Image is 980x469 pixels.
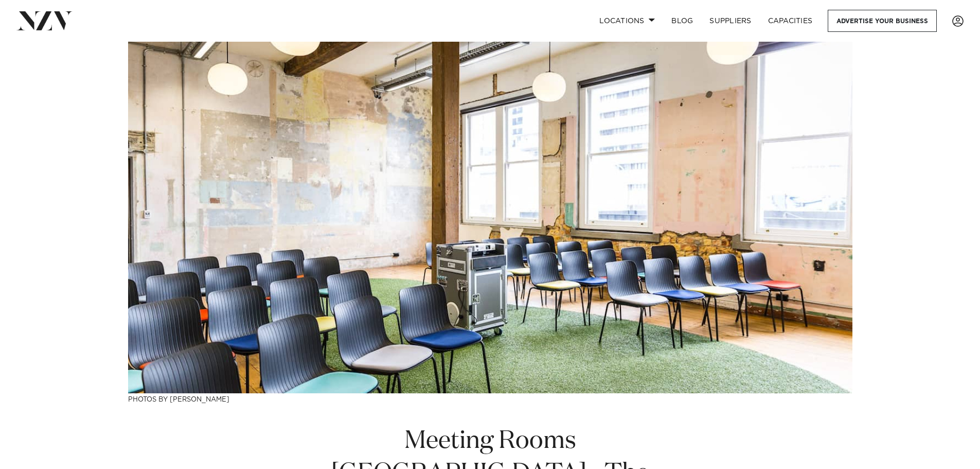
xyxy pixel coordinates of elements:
[663,10,701,32] a: BLOG
[591,10,663,32] a: Locations
[128,42,852,393] img: Meeting Rooms Auckland - The Top 23
[760,10,821,32] a: Capacities
[701,10,759,32] a: SUPPLIERS
[128,393,852,404] h3: Photos by [PERSON_NAME]
[16,11,73,30] img: nzv-logo.png
[828,10,937,32] a: Advertise your business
